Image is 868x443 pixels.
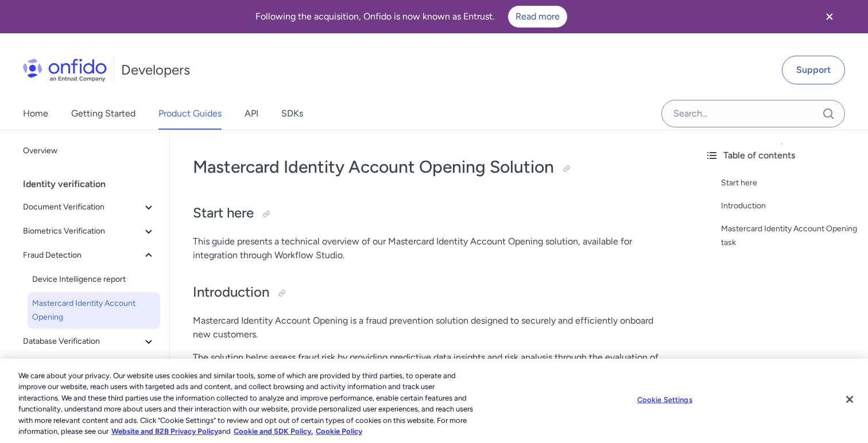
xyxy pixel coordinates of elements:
[14,6,808,28] div: Following the acquisition, Onfido is now known as Entrust.
[18,220,160,243] button: Biometrics Verification
[23,200,142,214] span: Document Verification
[234,427,313,436] a: Cookie and SDK Policy.
[23,98,48,130] a: Home
[18,370,478,437] div: We care about your privacy. Our website uses cookies and similar tools, some of which are provide...
[23,173,165,196] div: Identity verification
[193,156,673,178] h1: Mastercard Identity Account Opening Solution
[23,144,156,158] span: Overview
[808,2,851,31] button: Close banner
[23,335,142,348] span: Database Verification
[23,224,142,238] span: Biometrics Verification
[823,10,836,24] svg: Close banner
[28,268,160,291] a: Device Intelligence report
[18,330,160,353] button: Database Verification
[705,149,859,162] div: Table of contents
[18,244,160,267] button: Fraud Detection
[782,56,845,84] a: Support
[193,351,673,378] p: The solution helps assess fraud risk by providing predictive data insights and risk analysis thro...
[158,98,222,130] a: Product Guides
[32,297,156,324] span: Mastercard Identity Account Opening
[32,273,156,286] span: Device Intelligence report
[23,59,107,81] img: Onfido Logo
[193,283,673,302] h2: Introduction
[245,98,258,130] a: API
[721,199,859,213] a: Introduction
[121,61,190,79] h1: Developers
[28,292,160,329] a: Mastercard Identity Account Opening
[281,98,303,130] a: SDKs
[316,427,362,436] a: Cookie Policy
[111,427,218,436] a: More information about our cookie policy., opens in a new tab
[193,314,673,341] p: Mastercard Identity Account Opening is a fraud prevention solution designed to securely and effic...
[721,222,859,250] a: Mastercard Identity Account Opening task
[71,98,135,130] a: Getting Started
[18,196,160,219] button: Document Verification
[661,100,845,127] input: Onfido search input field
[18,354,160,377] button: eID Verification
[508,6,567,28] a: Read more
[193,235,673,262] p: This guide presents a technical overview of our Mastercard Identity Account Opening solution, ava...
[837,387,862,412] button: Close
[721,176,859,190] a: Start here
[18,139,160,162] a: Overview
[193,204,673,223] h2: Start here
[23,248,142,262] span: Fraud Detection
[629,388,700,411] button: Cookie Settings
